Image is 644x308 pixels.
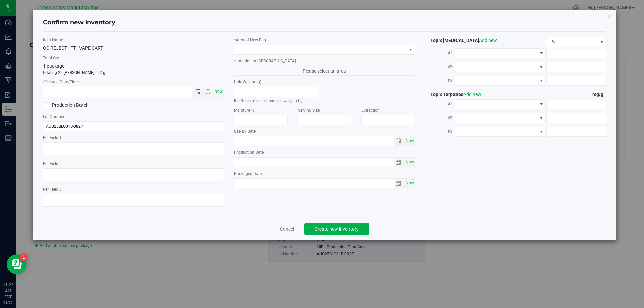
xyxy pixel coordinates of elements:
[404,158,415,167] span: select
[463,91,481,97] a: Add new
[20,253,28,261] iframe: Resource center unread badge
[425,91,481,97] span: Top 3 Terpenes
[404,157,415,167] span: Set Current date
[425,74,455,86] label: #3
[234,79,320,85] label: Unit Weight (g)
[479,38,497,43] a: Add new
[43,37,224,43] label: Item Name
[404,136,415,146] span: select
[43,70,224,76] p: totaling 22 [PERSON_NAME] | 22 g
[43,45,224,52] div: QC REJECT - FT - VAPE CART
[43,55,224,61] label: Total Qty
[546,37,597,47] span: %
[43,114,224,120] label: Lot Number
[43,63,64,69] span: 1 package
[315,226,359,232] span: Create new inventory
[43,18,115,27] h4: Confirm new inventory
[404,179,415,188] span: select
[43,102,128,109] label: Production Batch
[202,89,213,95] span: Open the time view
[425,125,455,137] label: #3
[425,47,455,59] label: #1
[43,186,224,192] label: Ref Field 3
[280,226,294,232] a: Cancel
[234,128,415,134] label: Use By Date
[425,38,497,43] span: Top 3 [MEDICAL_DATA]
[234,58,415,64] label: Location of [GEOGRAPHIC_DATA]
[43,79,224,85] label: Created Date/Time
[234,149,415,156] label: Production Date
[298,107,352,113] label: Serving Size
[404,178,415,188] span: Set Current date
[361,107,415,113] label: Extraction
[425,112,455,124] label: #2
[234,107,288,113] label: Moisture %
[192,89,204,95] span: Open the date view
[425,98,455,110] label: #1
[234,66,415,76] span: Please select an area
[213,87,224,97] span: Set Current date
[404,136,415,146] span: Set Current date
[43,135,224,141] label: Ref Field 1
[234,37,415,43] label: Area of New Pkg
[394,179,404,188] span: select
[592,91,606,97] span: mg/g
[43,161,224,167] label: Ref Field 2
[425,61,455,73] label: #2
[394,136,404,146] span: select
[7,254,27,274] iframe: Resource center
[304,223,369,235] button: Create new inventory
[394,158,404,167] span: select
[234,99,304,103] small: If different than the item unit weight (1 g)
[234,171,415,177] label: Packaged Date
